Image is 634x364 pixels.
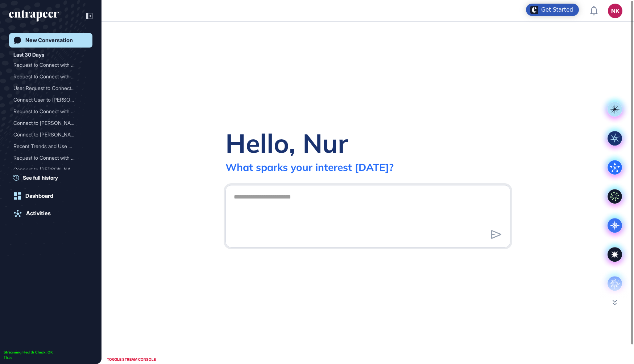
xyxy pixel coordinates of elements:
[13,152,82,164] div: Request to Connect with R...
[13,106,88,117] div: Request to Connect with Reese
[9,33,92,48] a: New Conversation
[13,94,82,106] div: Connect User to [PERSON_NAME]
[13,94,88,106] div: Connect User to Reese
[25,193,53,199] div: Dashboard
[23,174,58,181] span: See full history
[26,210,51,217] div: Activities
[225,127,348,159] div: Hello, Nur
[13,71,82,82] div: Request to Connect with R...
[541,6,573,13] div: Get Started
[13,174,92,181] a: See full history
[526,4,579,16] div: Open Get Started checklist
[13,71,88,82] div: Request to Connect with Reese
[105,355,158,364] div: TOGGLE STREAM CONSOLE
[13,140,82,152] div: Recent Trends and Use Cas...
[13,106,82,117] div: Request to Connect with R...
[225,161,394,173] div: What sparks your interest [DATE]?
[9,10,59,22] div: entrapeer-logo
[13,117,88,129] div: Connect to Reese
[9,189,92,203] a: Dashboard
[13,82,82,94] div: User Request to Connect w...
[13,59,82,71] div: Request to Connect with R...
[530,6,538,14] img: launcher-image-alternative-text
[608,4,622,18] button: NK
[13,140,88,152] div: Recent Trends and Use Cases in Human-AI Interaction for Health Systems and Habit Formation
[13,117,82,129] div: Connect to [PERSON_NAME]
[13,129,82,140] div: Connect to [PERSON_NAME]
[13,59,88,71] div: Request to Connect with Reese
[13,164,82,175] div: Connect to [PERSON_NAME]
[13,164,88,175] div: Connect to Reese
[25,37,73,44] div: New Conversation
[9,206,92,221] a: Activities
[13,129,88,140] div: Connect to Reese
[13,152,88,164] div: Request to Connect with Reese
[13,50,44,59] div: Last 30 Days
[13,82,88,94] div: User Request to Connect with Reese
